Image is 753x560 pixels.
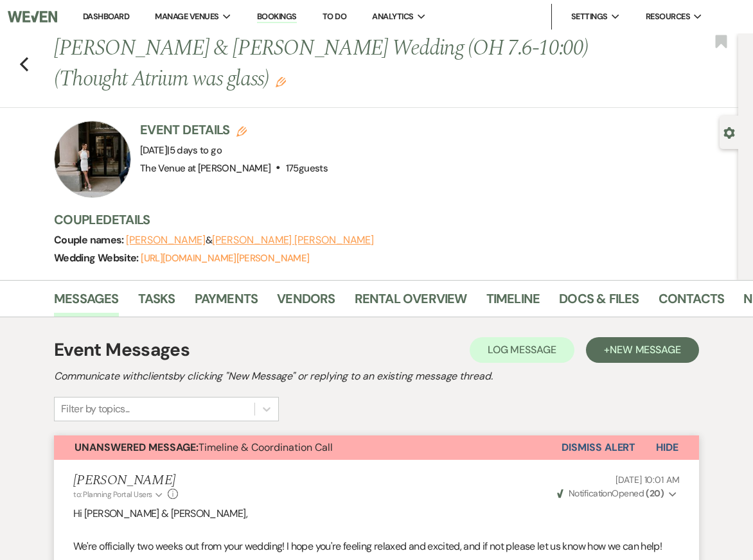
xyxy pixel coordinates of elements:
span: Couple names: [54,233,126,247]
span: & [126,234,374,247]
span: New Message [610,343,681,356]
button: to: Planning Portal Users [73,489,164,500]
span: Manage Venues [155,10,218,23]
span: [DATE] [140,144,222,157]
button: Dismiss Alert [562,435,635,460]
a: Docs & Files [559,288,639,317]
button: Edit [276,76,286,87]
button: Unanswered Message:Timeline & Coordination Call [54,435,562,460]
h3: Event Details [140,121,328,139]
a: To Do [323,11,346,22]
span: Analytics [372,10,413,23]
a: [URL][DOMAIN_NAME][PERSON_NAME] [141,252,309,265]
h3: Couple Details [54,211,725,229]
span: Hide [656,441,678,454]
a: Tasks [138,288,175,317]
span: | [167,144,222,157]
button: [PERSON_NAME] [PERSON_NAME] [212,235,374,245]
div: Filter by topics... [61,401,130,417]
span: Timeline & Coordination Call [75,441,333,454]
a: Messages [54,288,119,317]
button: Hide [635,435,699,460]
img: Weven Logo [8,3,57,30]
span: Log Message [488,343,556,356]
span: The Venue at [PERSON_NAME] [140,162,270,175]
span: Settings [571,10,608,23]
strong: ( 20 ) [646,487,664,499]
span: to: Planning Portal Users [73,489,152,500]
button: NotificationOpened (20) [555,487,680,500]
a: Rental Overview [355,288,467,317]
h2: Communicate with clients by clicking "New Message" or replying to an existing message thread. [54,369,699,384]
span: 175 guests [286,162,328,175]
h5: [PERSON_NAME] [73,473,178,489]
a: Vendors [277,288,335,317]
span: [DATE] 10:01 AM [616,474,680,486]
span: Opened [557,487,664,499]
h1: [PERSON_NAME] & [PERSON_NAME] Wedding (OH 7.6-10:00) (Thought Atrium was glass) [54,33,596,94]
span: 5 days to go [170,144,222,157]
a: Contacts [659,288,725,317]
strong: Unanswered Message: [75,441,199,454]
span: Wedding Website: [54,251,141,265]
p: We're officially two weeks out from your wedding! I hope you're feeling relaxed and excited, and ... [73,538,680,555]
h1: Event Messages [54,337,190,363]
p: Hi [PERSON_NAME] & [PERSON_NAME], [73,505,680,522]
span: Resources [646,10,690,23]
a: Timeline [486,288,540,317]
button: [PERSON_NAME] [126,235,206,245]
button: Log Message [470,337,574,363]
button: +New Message [586,337,699,363]
a: Bookings [257,11,297,23]
a: Dashboard [83,11,129,22]
a: Payments [195,288,258,317]
button: Open lead details [723,126,735,138]
span: Notification [569,487,612,499]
